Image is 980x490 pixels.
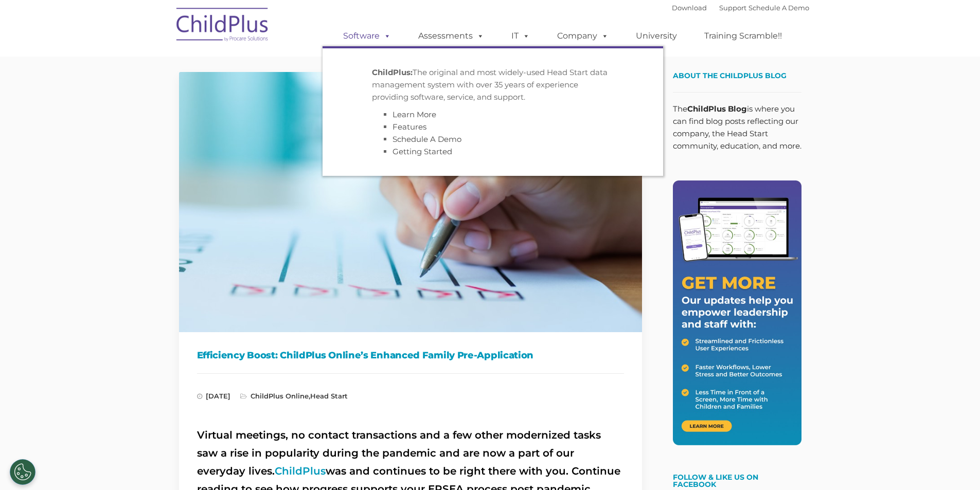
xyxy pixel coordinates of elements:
[179,72,642,332] img: Efficiency Boost: ChildPlus Online's Enhanced Family Pre-Application Process - Streamlining Appli...
[626,26,687,46] a: University
[673,71,787,80] span: About the ChildPlus Blog
[547,26,619,46] a: Company
[240,392,348,400] span: ,
[197,348,624,363] h1: Efficiency Boost: ChildPlus Online’s Enhanced Family Pre-Application
[251,392,309,400] a: ChildPlus Online
[393,147,452,156] a: Getting Started
[929,441,980,490] iframe: Chat Widget
[673,103,801,152] p: The is where you can find blog posts reflecting our company, the Head Start community, education,...
[310,392,348,400] a: Head Start
[333,26,401,46] a: Software
[197,392,230,400] span: [DATE]
[393,134,461,144] a: Schedule A Demo
[719,4,746,12] a: Support
[275,465,326,477] a: ChildPlus
[372,66,614,103] p: The original and most widely-used Head Start data management system with over 35 years of experie...
[694,26,792,46] a: Training Scramble!!
[171,1,274,52] img: ChildPlus by Procare Solutions
[672,4,707,12] a: Download
[10,459,35,485] button: Cookies Settings
[393,122,426,132] a: Features
[673,473,758,489] a: Follow & Like Us on Facebook
[393,110,436,119] a: Learn More
[749,4,809,12] a: Schedule A Demo
[687,104,747,114] strong: ChildPlus Blog
[501,26,540,46] a: IT
[408,26,494,46] a: Assessments
[673,180,801,445] img: Get More - Our updates help you empower leadership and staff.
[672,4,809,12] font: |
[372,67,413,77] strong: ChildPlus:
